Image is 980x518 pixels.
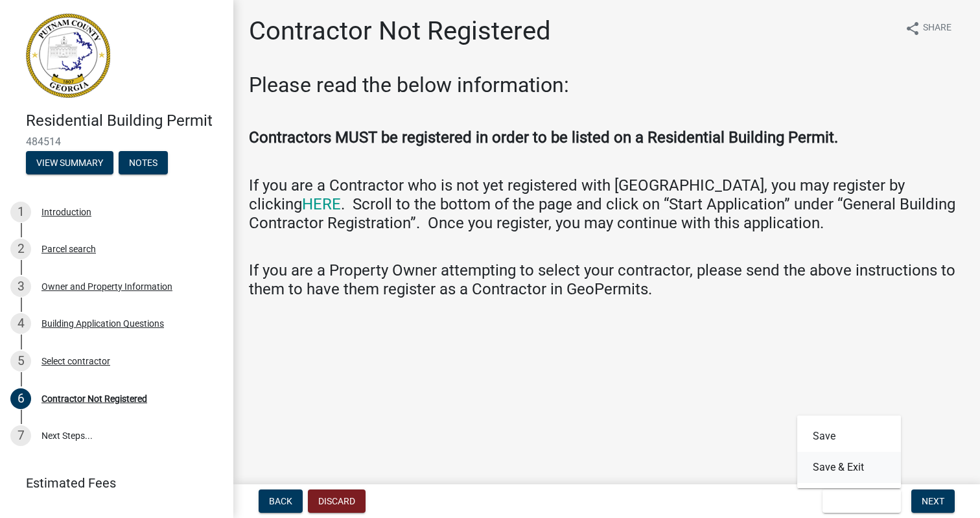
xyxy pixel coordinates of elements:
button: Next [911,489,955,513]
div: 4 [10,313,31,334]
div: 2 [10,239,31,259]
button: Save & Exit [822,489,901,513]
a: HERE [302,195,341,213]
div: Owner and Property Information [41,282,172,291]
div: 7 [10,425,31,446]
i: share [905,21,920,36]
h4: If you are a Contractor who is not yet registered with [GEOGRAPHIC_DATA], you may register by cli... [249,176,964,232]
div: 1 [10,202,31,222]
div: 3 [10,276,31,297]
div: Save & Exit [797,416,901,488]
div: Contractor Not Registered [41,394,147,403]
div: Building Application Questions [41,319,164,328]
span: Save & Exit [833,496,883,506]
a: Estimated Fees [10,470,213,496]
h1: Contractor Not Registered [249,16,551,47]
h4: If you are a Property Owner attempting to select your contractor, please send the above instructi... [249,261,964,299]
div: 6 [10,388,31,409]
button: Save & Exit [797,452,901,483]
button: Back [259,489,303,513]
strong: Contractors MUST be registered in order to be listed on a Residential Building Permit. [249,128,838,147]
button: Notes [119,151,168,174]
span: Back [269,496,292,506]
button: View Summary [26,151,113,174]
button: Save [797,421,901,452]
button: Discard [308,489,366,513]
wm-modal-confirm: Notes [119,158,168,169]
button: shareShare [894,16,962,41]
span: 484514 [26,135,207,148]
h2: Please read the below information: [249,73,964,97]
h4: Residential Building Permit [26,112,223,130]
div: Select contractor [41,357,110,366]
div: Introduction [41,207,91,217]
div: Parcel search [41,244,96,253]
div: 5 [10,351,31,371]
img: Putnam County, Georgia [26,14,110,98]
span: Next [922,496,944,506]
span: Share [923,21,951,36]
wm-modal-confirm: Summary [26,158,113,169]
